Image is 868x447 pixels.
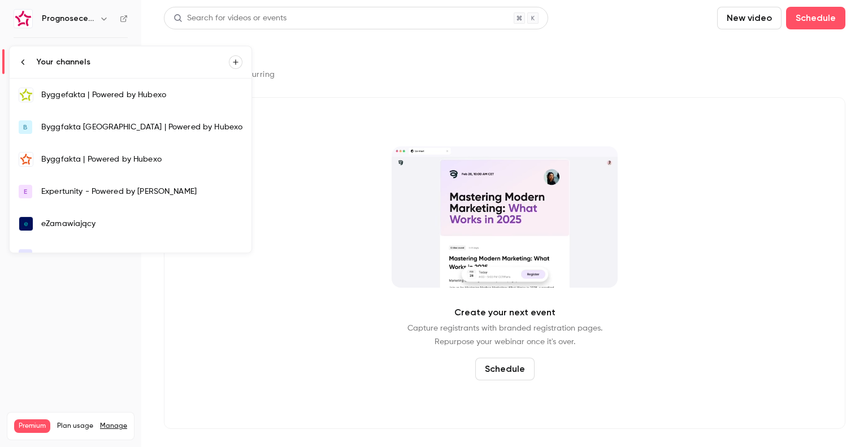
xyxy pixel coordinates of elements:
[41,89,242,101] div: Byggefakta | Powered by Hubexo
[23,122,28,132] span: B
[41,154,242,165] div: Byggfakta | Powered by Hubexo
[37,57,229,68] div: Your channels
[41,218,242,229] div: eZamawiający
[24,186,27,197] span: E
[41,186,242,197] div: Expertunity - Powered by [PERSON_NAME]
[41,121,242,133] div: Byggfakta [GEOGRAPHIC_DATA] | Powered by Hubexo
[19,217,33,231] img: eZamawiający
[19,88,33,102] img: Byggefakta | Powered by Hubexo
[19,153,33,166] img: Byggfakta | Powered by Hubexo
[23,251,28,261] span: H
[41,250,242,262] div: Hubexo 4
